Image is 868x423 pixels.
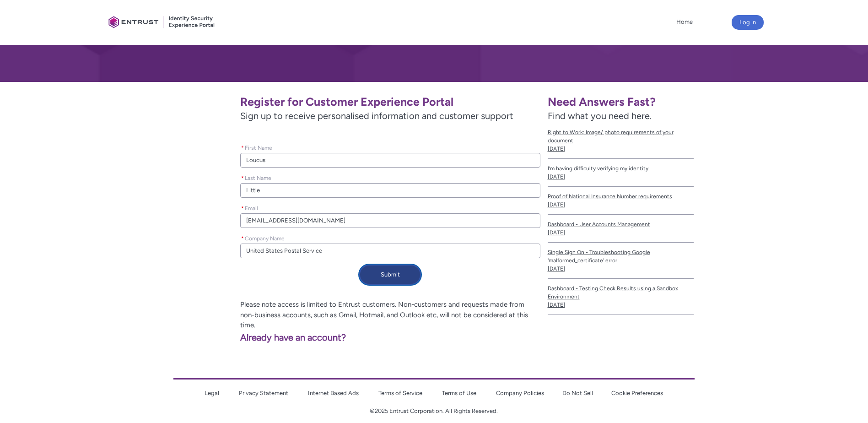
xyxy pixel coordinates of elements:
[548,215,694,243] a: Dashboard - User Accounts Management[DATE]
[240,202,262,212] label: Email
[496,390,544,396] a: Company Policies
[548,243,694,279] a: Single Sign On - Troubleshooting Google 'malformed_certificate' error[DATE]
[548,248,694,265] span: Single Sign On - Troubleshooting Google 'malformed_certificate' error
[442,390,476,396] a: Terms of Use
[611,390,663,396] a: Cookie Preferences
[173,407,694,416] p: ©2025 Entrust Corporation. All Rights Reserved.
[562,390,593,396] a: Do Not Sell
[112,299,540,331] p: Please note access is limited to Entrust customers. Non-customers and requests made from non-busi...
[548,146,565,152] lightning-formatted-date-time: [DATE]
[241,205,244,211] abbr: required
[240,142,276,152] label: First Name
[548,159,694,187] a: I’m having difficulty verifying my identity[DATE]
[548,164,694,173] span: I’m having difficulty verifying my identity
[548,187,694,215] a: Proof of National Insurance Number requirements[DATE]
[548,174,565,180] lightning-formatted-date-time: [DATE]
[548,284,694,301] span: Dashboard - Testing Check Results using a Sandbox Environment
[240,233,288,243] label: Company Name
[548,220,694,228] span: Dashboard - User Accounts Management
[548,95,694,109] h1: Need Answers Fast?
[548,229,565,236] lightning-formatted-date-time: [DATE]
[548,128,694,145] span: Right to Work: Image/ photo requirements of your document
[241,145,244,151] abbr: required
[241,235,244,242] abbr: required
[732,15,764,30] button: Log in
[548,123,694,159] a: Right to Work: Image/ photo requirements of your document[DATE]
[308,390,359,396] a: Internet Based Ads
[705,211,868,423] iframe: Qualified Messenger
[205,390,219,396] a: Legal
[548,266,565,272] lightning-formatted-date-time: [DATE]
[548,110,652,121] span: Find what you need here.
[548,192,694,201] span: Proof of National Insurance Number requirements
[548,302,565,308] lightning-formatted-date-time: [DATE]
[240,109,540,123] span: Sign up to receive personalised information and customer support
[240,95,540,109] h1: Register for Customer Experience Portal
[239,390,288,396] a: Privacy Statement
[548,201,565,208] lightning-formatted-date-time: [DATE]
[378,390,422,396] a: Terms of Service
[548,279,694,315] a: Dashboard - Testing Check Results using a Sandbox Environment[DATE]
[240,172,275,182] label: Last Name
[112,332,346,343] a: Already have an account?
[241,175,244,181] abbr: required
[359,265,421,285] button: Submit
[674,15,695,29] a: Home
